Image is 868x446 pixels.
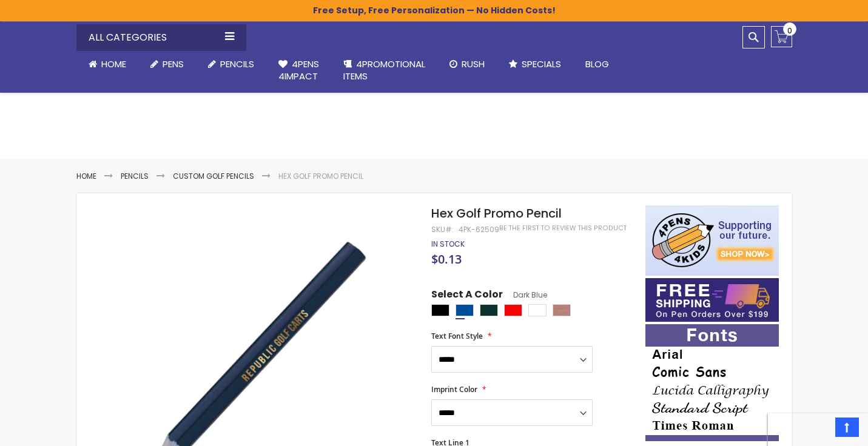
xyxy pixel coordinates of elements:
[771,26,792,47] a: 0
[553,304,571,316] div: Natural
[645,278,779,322] img: Free shipping on orders over $199
[196,51,266,78] a: Pencils
[343,58,425,82] span: 4PROMOTIONAL ITEMS
[431,304,449,316] div: Black
[431,288,503,304] span: Select A Color
[431,331,483,341] span: Text Font Style
[787,25,792,36] span: 0
[278,171,363,181] li: Hex Golf Promo Pencil
[431,239,465,249] div: Availability
[462,58,485,70] span: Rush
[431,224,454,235] strong: SKU
[645,324,779,441] img: font-personalization-examples
[266,51,331,90] a: 4Pens4impact
[768,413,868,446] iframe: Google Customer Reviews
[528,304,547,316] div: White
[437,51,497,78] a: Rush
[573,51,621,78] a: Blog
[431,251,462,267] span: $0.13
[331,51,437,90] a: 4PROMOTIONALITEMS
[76,51,138,78] a: Home
[163,58,184,70] span: Pens
[431,205,562,222] span: Hex Golf Promo Pencil
[645,205,779,276] img: 4pens 4 kids
[459,225,499,235] div: 4PK-62509
[585,58,609,70] span: Blog
[503,290,547,300] span: Dark Blue
[173,171,254,181] a: Custom Golf Pencils
[456,304,474,316] div: Dark Blue
[497,51,573,78] a: Specials
[76,171,96,181] a: Home
[101,58,126,70] span: Home
[499,224,627,233] a: Be the first to review this product
[504,304,522,316] div: Red
[431,239,465,249] span: In stock
[480,304,498,316] div: Mallard
[431,384,477,394] span: Imprint Color
[522,58,561,70] span: Specials
[121,171,149,181] a: Pencils
[220,58,254,70] span: Pencils
[278,58,319,82] span: 4Pens 4impact
[138,51,196,78] a: Pens
[76,24,246,51] div: All Categories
